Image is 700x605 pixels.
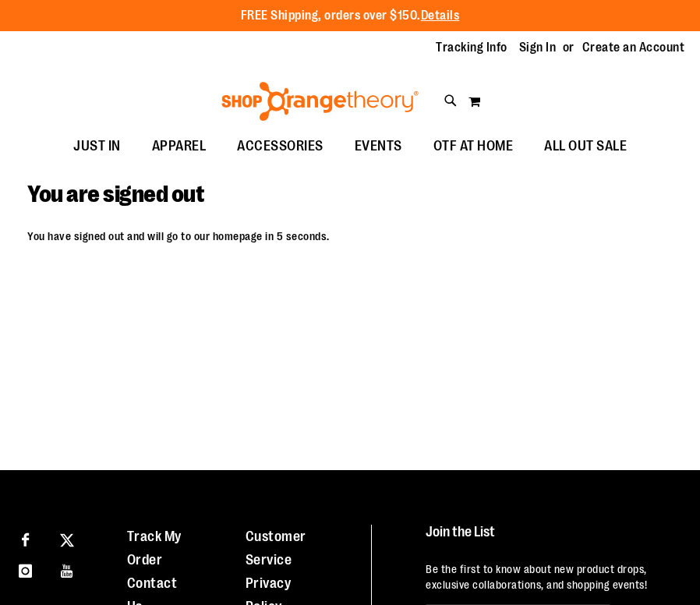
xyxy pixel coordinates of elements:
[54,525,81,552] a: Visit our X page
[433,129,514,164] span: OTF AT HOME
[544,129,627,164] span: ALL OUT SALE
[241,7,460,25] p: FREE Shipping, orders over $150.
[355,129,402,164] span: EVENTS
[246,529,306,568] a: Customer Service
[421,9,460,23] a: Details
[54,556,81,583] a: Visit our Youtube page
[152,129,207,164] span: APPAREL
[582,39,685,56] a: Create an Account
[519,39,557,56] a: Sign In
[426,525,688,554] h4: Join the List
[436,39,507,56] a: Tracking Info
[60,533,74,547] img: Twitter
[12,556,39,583] a: Visit our Instagram page
[426,561,688,593] p: Be the first to know about new product drops, exclusive collaborations, and shopping events!
[73,129,121,164] span: JUST IN
[12,525,39,552] a: Visit our Facebook page
[237,129,323,164] span: ACCESSORIES
[219,82,421,121] img: Shop Orangetheory
[127,529,182,568] a: Track My Order
[27,181,203,207] span: You are signed out
[27,228,673,244] p: You have signed out and will go to our homepage in 5 seconds.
